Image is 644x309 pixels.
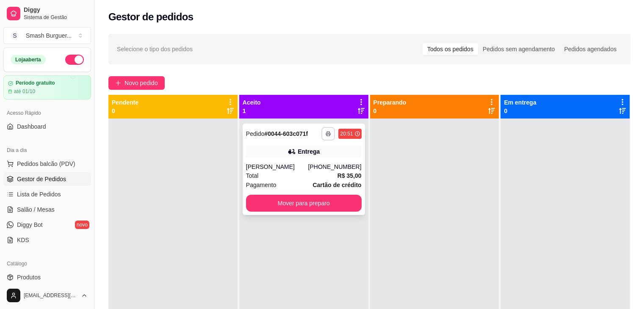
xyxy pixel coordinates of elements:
strong: R$ 35,00 [337,172,362,179]
a: Gestor de Pedidos [3,172,91,186]
div: Todos os pedidos [423,43,478,55]
div: Dia a dia [3,143,91,157]
button: Pedidos balcão (PDV) [3,157,91,171]
span: plus [115,80,121,86]
span: Novo pedido [124,78,158,88]
button: [EMAIL_ADDRESS][DOMAIN_NAME] [3,285,91,306]
div: Acesso Rápido [3,106,91,120]
p: Aceito [243,98,261,107]
div: Pedidos sem agendamento [478,43,559,55]
a: KDS [3,233,91,247]
span: [EMAIL_ADDRESS][DOMAIN_NAME] [24,292,77,299]
p: 0 [112,107,138,115]
div: Catálogo [3,257,91,270]
span: Produtos [17,273,41,281]
p: 0 [504,107,536,115]
button: Select a team [3,27,91,44]
article: Período gratuito [16,80,55,86]
strong: Cartão de crédito [312,182,361,188]
a: Produtos [3,270,91,284]
span: Gestor de Pedidos [17,175,66,183]
p: Preparando [373,98,406,107]
button: Novo pedido [108,76,165,90]
div: [PHONE_NUMBER] [308,163,361,171]
div: Pedidos agendados [559,43,621,55]
span: KDS [17,236,29,244]
button: Alterar Status [65,55,84,65]
article: até 01/10 [14,88,35,95]
a: Lista de Pedidos [3,188,91,201]
p: 0 [373,107,406,115]
p: Em entrega [504,98,536,107]
a: Período gratuitoaté 01/10 [3,75,91,99]
a: Salão / Mesas [3,203,91,216]
span: Salão / Mesas [17,205,55,214]
a: Diggy Botnovo [3,218,91,232]
a: DiggySistema de Gestão [3,3,91,24]
span: S [11,31,19,40]
a: Dashboard [3,120,91,133]
div: [PERSON_NAME] [246,163,308,171]
div: Smash Burguer ... [26,31,72,40]
span: Diggy [24,6,88,14]
h2: Gestor de pedidos [108,10,193,24]
span: Pagamento [246,180,276,190]
span: Pedidos balcão (PDV) [17,160,75,168]
span: Dashboard [17,122,46,131]
span: Selecione o tipo dos pedidos [117,44,193,54]
div: 20:51 [340,130,353,137]
span: Diggy Bot [17,221,43,229]
div: Entrega [298,147,320,156]
p: 1 [243,107,261,115]
p: Pendente [112,98,138,107]
span: Pedido [246,130,265,137]
strong: # 0044-603c071f [264,130,308,137]
span: Total [246,171,259,180]
button: Mover para preparo [246,195,362,212]
div: Loja aberta [11,55,46,64]
span: Lista de Pedidos [17,190,61,199]
span: Sistema de Gestão [24,14,88,21]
